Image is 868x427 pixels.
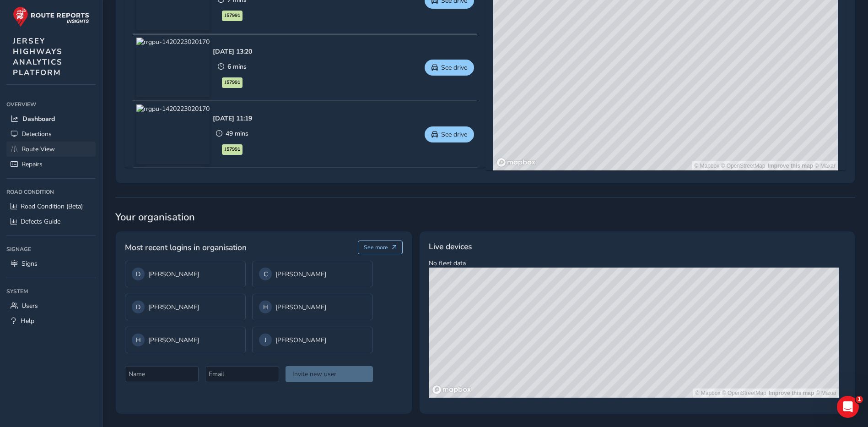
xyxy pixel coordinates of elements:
[6,298,96,313] a: Users
[364,244,388,251] span: See more
[259,334,366,346] div: [PERSON_NAME]
[22,145,55,153] span: Route View
[6,126,96,142] a: Detections
[21,217,60,226] span: Defects Guide
[6,285,96,298] div: System
[837,396,859,418] iframe: Intercom live chat
[264,336,267,345] span: J
[6,157,96,172] a: Repairs
[227,62,247,71] span: 6 mins
[6,111,96,126] a: Dashboard
[6,142,96,157] a: Route View
[132,334,239,346] div: [PERSON_NAME]
[125,366,199,382] input: Name
[429,241,472,252] span: Live devices
[425,126,474,142] button: See drive
[263,303,268,312] span: H
[136,104,210,164] img: rrgpu-1420223020170
[6,256,96,271] a: Signs
[22,115,55,123] span: Dashboard
[21,202,83,211] span: Road Condition (Beta)
[115,210,855,224] span: Your organisation
[6,242,96,256] div: Signage
[259,268,366,280] div: [PERSON_NAME]
[132,268,239,280] div: [PERSON_NAME]
[21,317,34,325] span: Help
[136,38,210,97] img: rrgpu-1420223020170
[6,313,96,328] a: Help
[226,129,248,138] span: 49 mins
[213,47,252,56] div: [DATE] 13:20
[225,146,240,153] span: J57991
[136,270,140,279] span: D
[213,114,252,123] div: [DATE] 11:19
[125,241,247,253] span: Most recent logins in organisation
[225,79,240,86] span: J57991
[856,396,863,403] span: 1
[6,214,96,229] a: Defects Guide
[136,336,141,345] span: H
[425,60,474,76] button: See drive
[225,12,240,19] span: J57991
[419,231,855,414] div: No fleet data
[205,366,279,382] input: Email
[6,98,96,111] div: Overview
[441,63,467,72] span: See drive
[22,259,38,268] span: Signs
[13,6,89,27] img: rr logo
[22,160,43,169] span: Repairs
[441,130,467,139] span: See drive
[136,303,140,312] span: D
[6,199,96,214] a: Road Condition (Beta)
[22,301,38,310] span: Users
[264,270,268,279] span: C
[13,36,63,78] span: JERSEY HIGHWAYS ANALYTICS PLATFORM
[22,130,52,138] span: Detections
[6,185,96,199] div: Road Condition
[132,301,239,313] div: [PERSON_NAME]
[259,301,366,313] div: [PERSON_NAME]
[358,241,403,254] button: See more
